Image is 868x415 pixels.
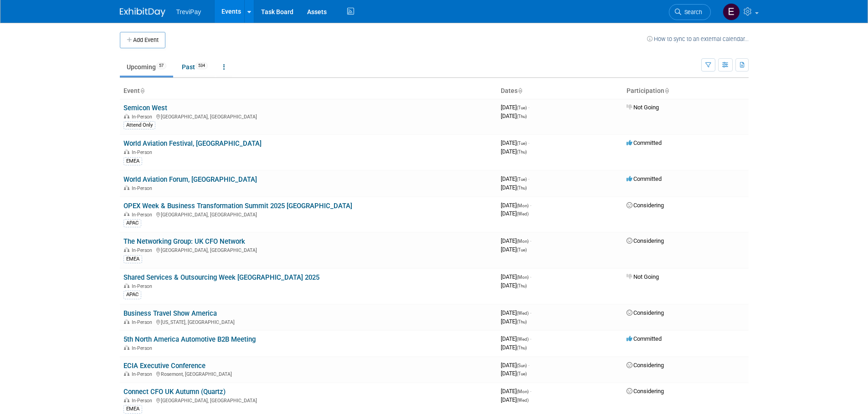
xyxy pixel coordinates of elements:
span: - [530,309,531,316]
div: EMEA [123,255,142,263]
img: In-Person Event [124,212,129,216]
img: Eric Shipe [723,3,740,20]
span: (Thu) [517,185,527,190]
span: Considering [627,202,664,209]
span: In-Person [132,319,155,325]
span: [DATE] [501,139,529,146]
span: (Sun) [517,363,527,368]
span: 534 [195,62,208,69]
span: (Tue) [517,247,527,252]
div: EMEA [123,405,142,413]
a: Search [669,4,711,20]
span: (Mon) [517,239,529,244]
span: [DATE] [501,282,527,289]
span: (Mon) [517,389,529,394]
div: [GEOGRAPHIC_DATA], [GEOGRAPHIC_DATA] [123,396,493,404]
div: Attend Only [123,121,155,129]
a: Sort by Start Date [518,87,522,94]
a: World Aviation Forum, [GEOGRAPHIC_DATA] [123,175,257,184]
img: In-Person Event [124,114,129,118]
span: In-Person [132,398,155,404]
span: Search [681,9,702,15]
span: 57 [156,62,166,69]
span: - [528,175,529,182]
span: (Thu) [517,345,527,350]
span: In-Person [132,185,155,191]
div: EMEA [123,157,142,165]
span: [DATE] [501,202,531,209]
span: [DATE] [501,104,529,111]
span: Considering [627,237,664,244]
a: ECIA Executive Conference [123,362,205,370]
span: In-Person [132,247,155,253]
div: [US_STATE], [GEOGRAPHIC_DATA] [123,318,493,325]
a: Connect CFO UK Autumn (Quartz) [123,388,226,396]
div: APAC [123,291,141,299]
span: [DATE] [501,362,529,369]
span: - [530,388,531,395]
span: - [530,273,531,280]
span: (Mon) [517,203,529,208]
span: - [528,362,529,369]
span: - [530,202,531,209]
a: Sort by Participation Type [664,87,669,94]
span: - [530,335,531,342]
a: The Networking Group: UK CFO Network [123,237,245,246]
span: Committed [627,139,662,146]
span: Not Going [627,273,659,280]
img: In-Person Event [124,247,129,252]
span: TreviPay [176,8,201,15]
span: (Tue) [517,177,527,182]
div: [GEOGRAPHIC_DATA], [GEOGRAPHIC_DATA] [123,210,493,218]
span: In-Person [132,371,155,377]
a: Semicon West [123,104,167,112]
span: (Mon) [517,275,529,280]
img: In-Person Event [124,283,129,288]
a: How to sync to an external calendar... [647,36,749,42]
a: Upcoming57 [120,58,173,76]
span: (Tue) [517,141,527,146]
span: (Tue) [517,105,527,110]
span: In-Person [132,345,155,351]
span: (Tue) [517,371,527,376]
span: [DATE] [501,246,527,253]
span: Considering [627,309,664,316]
a: Past534 [175,58,215,76]
span: [DATE] [501,309,531,316]
span: Considering [627,388,664,395]
img: In-Person Event [124,319,129,324]
div: Rosemont, [GEOGRAPHIC_DATA] [123,370,493,377]
span: (Wed) [517,211,529,216]
span: [DATE] [501,370,527,377]
span: - [528,104,529,111]
a: World Aviation Festival, [GEOGRAPHIC_DATA] [123,139,262,148]
div: [GEOGRAPHIC_DATA], [GEOGRAPHIC_DATA] [123,113,493,120]
span: (Wed) [517,398,529,403]
th: Event [120,83,497,99]
span: - [528,139,529,146]
span: Not Going [627,104,659,111]
span: - [530,237,531,244]
span: [DATE] [501,113,527,119]
span: (Thu) [517,149,527,154]
span: In-Person [132,212,155,218]
span: [DATE] [501,335,531,342]
img: In-Person Event [124,185,129,190]
th: Dates [497,83,623,99]
img: In-Person Event [124,149,129,154]
span: (Thu) [517,319,527,324]
span: [DATE] [501,184,527,191]
span: [DATE] [501,237,531,244]
a: 5th North America Automotive B2B Meeting [123,335,256,343]
span: [DATE] [501,175,529,182]
span: In-Person [132,283,155,289]
img: In-Person Event [124,345,129,350]
button: Add Event [120,32,165,48]
img: ExhibitDay [120,8,165,17]
span: [DATE] [501,396,529,403]
span: [DATE] [501,148,527,155]
span: [DATE] [501,273,531,280]
span: Committed [627,175,662,182]
span: Committed [627,335,662,342]
img: In-Person Event [124,371,129,376]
